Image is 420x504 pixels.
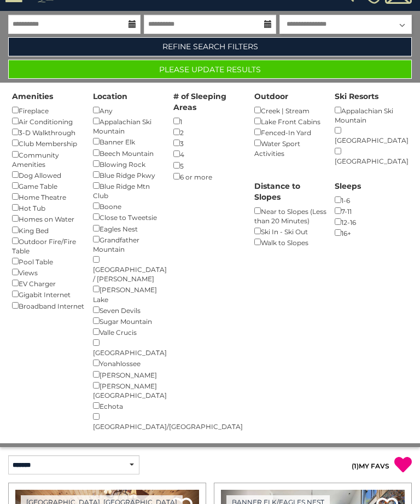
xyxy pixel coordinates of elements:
[93,304,166,315] div: Seven Devils
[12,115,85,126] div: Air Conditioning
[335,105,408,125] div: Appalachian Ski Mountain
[8,60,412,79] button: Please Update Results
[8,37,412,56] a: Refine Search Filters
[12,202,85,213] div: Hot Tub
[12,126,85,137] div: 3-D Walkthrough
[173,137,247,148] div: 3
[12,105,85,115] div: Fireplace
[173,160,247,171] div: 5
[335,194,408,205] div: 1-6
[93,283,166,304] div: [PERSON_NAME] Lake
[93,223,166,234] div: Eagles Nest
[173,171,247,182] div: 6 or more
[93,115,166,136] div: Appalachian Ski Mountain
[93,254,166,283] div: [GEOGRAPHIC_DATA] / [PERSON_NAME]
[352,462,389,470] a: (1)MY FAVS
[12,288,85,299] div: Gigabit Internet
[254,115,328,126] div: Lake Front Cabins
[93,369,166,380] div: [PERSON_NAME]
[12,137,85,148] div: Club Membership
[93,180,166,200] div: Blue Ridge Mtn Club
[354,462,357,470] span: 1
[12,224,85,235] div: King Bed
[12,300,85,311] div: Broadband Internet
[254,105,328,115] div: Creek | Stream
[12,149,85,169] div: Community Amenities
[93,411,166,431] div: [GEOGRAPHIC_DATA]/[GEOGRAPHIC_DATA]
[12,235,85,256] div: Outdoor Fire/Fire Table
[12,169,85,180] div: Dog Allowed
[335,181,361,192] label: Sleeps
[93,200,166,211] div: Boone
[12,256,85,267] div: Pool Table
[254,126,328,137] div: Fenced-In Yard
[93,337,166,357] div: [GEOGRAPHIC_DATA]
[93,136,166,147] div: Banner Elk
[12,91,53,102] label: Amenities
[12,213,85,224] div: Homes on Water
[335,216,408,227] div: 12-16
[254,236,328,247] div: Walk to Slopes
[335,91,378,102] label: Ski Resorts
[254,137,328,158] div: Water Sport Activities
[352,462,359,470] span: ( )
[12,267,85,277] div: Views
[93,158,166,169] div: Blowing Rock
[93,315,166,326] div: Sugar Mountain
[254,181,328,202] label: Distance to Slopes
[93,91,127,102] label: Location
[93,326,166,337] div: Valle Crucis
[12,180,85,191] div: Game Table
[335,146,408,166] div: [GEOGRAPHIC_DATA]
[12,191,85,202] div: Home Theatre
[12,277,85,288] div: EV Charger
[93,211,166,222] div: Close to Tweetsie
[335,125,408,145] div: [GEOGRAPHIC_DATA]
[173,126,247,137] div: 2
[335,227,408,238] div: 16+
[335,205,408,216] div: 7-11
[93,105,166,115] div: Any
[254,225,328,236] div: Ski In - Ski Out
[93,400,166,411] div: Echota
[254,205,328,225] div: Near to Slopes (Less than 20 Minutes)
[93,357,166,368] div: Yonahlossee
[93,147,166,158] div: Beech Mountain
[93,169,166,180] div: Blue Ridge Pkwy
[173,148,247,159] div: 4
[173,91,247,113] label: # of Sleeping Areas
[254,91,288,102] label: Outdoor
[93,380,166,400] div: [PERSON_NAME][GEOGRAPHIC_DATA]
[173,115,247,126] div: 1
[93,234,166,254] div: Grandfather Mountain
